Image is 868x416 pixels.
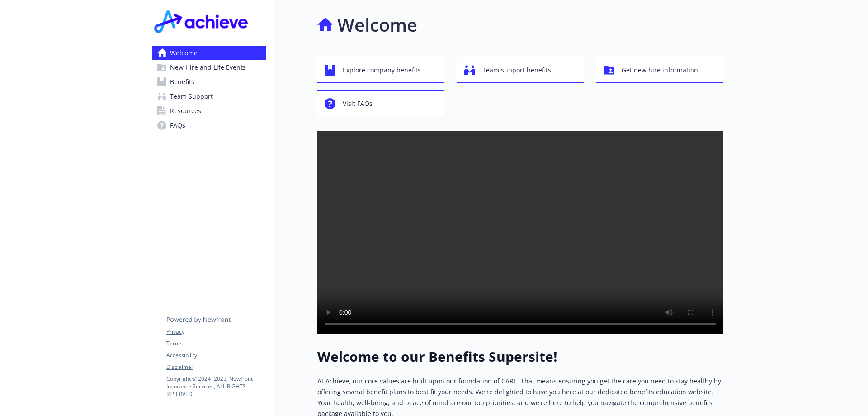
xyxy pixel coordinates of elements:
p: Copyright © 2024 - 2025 , Newfront Insurance Services, ALL RIGHTS RESERVED [166,375,266,398]
span: New Hire and Life Events [170,60,246,75]
span: Visit FAQs [343,95,373,112]
a: Resources [152,104,266,118]
a: Benefits [152,75,266,89]
a: Welcome [152,46,266,60]
span: Explore company benefits [343,62,421,79]
a: Terms [166,339,266,348]
span: Get new hire information [622,62,698,79]
h1: Welcome to our Benefits Supersite! [317,349,723,365]
span: Resources [170,104,201,118]
button: Get new hire information [596,57,723,83]
span: Welcome [170,46,198,60]
span: Benefits [170,75,194,89]
a: New Hire and Life Events [152,60,266,75]
h1: Welcome [337,11,417,38]
span: Team support benefits [482,62,551,79]
a: FAQs [152,118,266,133]
a: Team Support [152,89,266,104]
button: Explore company benefits [317,57,444,83]
button: Visit FAQs [317,90,444,116]
a: Accessibility [166,351,266,359]
span: Team Support [170,89,213,104]
span: FAQs [170,118,185,133]
button: Team support benefits [457,57,584,83]
a: Privacy [166,328,266,336]
a: Disclaimer [166,363,266,371]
